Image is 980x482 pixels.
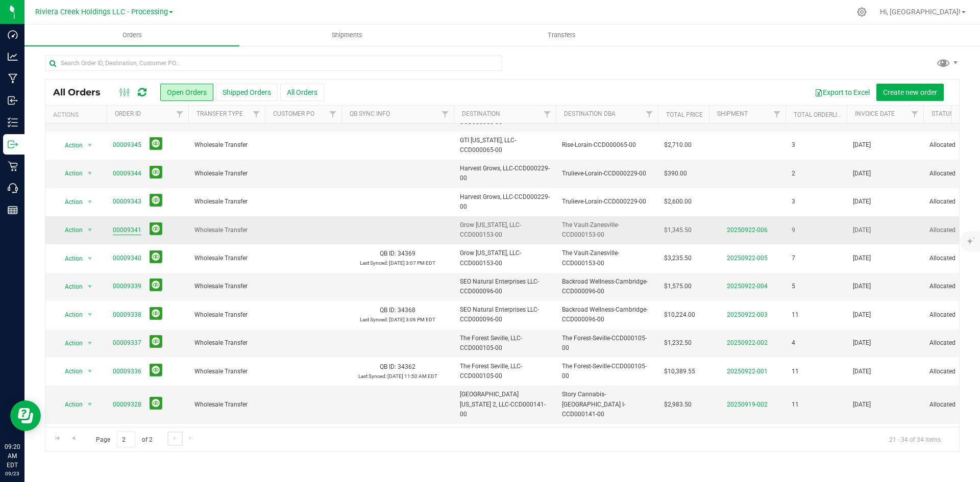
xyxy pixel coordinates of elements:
span: $2,983.50 [664,400,692,410]
span: $2,600.00 [664,197,692,207]
span: 21 - 34 of 34 items [881,432,949,447]
input: Search Order ID, Destination, Customer PO... [45,56,502,71]
span: Backroad Wellness-Cambridge-CCD000096-00 [562,277,652,296]
span: [DATE] [853,140,871,150]
span: $10,389.55 [664,367,695,376]
a: Filter [769,106,786,123]
span: Backroad Wellness-Cambridge-CCD000096-00 [562,305,652,324]
span: QB ID: [380,250,396,257]
input: 2 [117,432,135,447]
a: Status [932,110,953,117]
span: select [84,364,96,378]
a: Filter [539,106,556,123]
span: QB ID: [380,307,396,314]
span: All Orders [53,87,111,98]
a: Customer PO [273,110,314,117]
a: Total Price [666,111,703,118]
a: Go to the previous page [66,432,81,445]
span: [DATE] [853,169,871,179]
span: [DATE] [853,310,871,320]
a: Total Orderlines [794,111,849,118]
button: Open Orders [160,84,213,101]
a: Go to the first page [50,432,65,445]
span: Wholesale Transfer [194,400,259,410]
span: Action [56,308,83,322]
span: select [84,280,96,294]
a: Destination DBA [564,110,616,117]
inline-svg: Retail [8,161,18,171]
a: Orders [24,24,239,46]
a: 00009339 [113,282,141,291]
span: Story Cannabis-[GEOGRAPHIC_DATA] I-CCD000141-00 [562,390,652,419]
span: 7 [792,253,795,263]
span: SEO Natural Enterprises LLC-CCD000096-00 [460,305,550,324]
span: Wholesale Transfer [194,169,259,179]
span: $1,575.00 [664,282,692,291]
p: 09/23 [5,470,20,477]
span: [DATE] [853,253,871,263]
span: 34368 [398,307,415,314]
a: 00009344 [113,169,141,179]
span: Wholesale Transfer [194,253,259,263]
button: Create new order [876,84,944,101]
span: [DATE] [853,197,871,207]
span: GTI [US_STATE], LLC-CCD000065-00 [460,136,550,155]
a: 00009340 [113,253,141,263]
span: Trulieve-Lorain-CCD000229-00 [562,169,652,179]
a: 00009336 [113,367,141,376]
span: 34369 [398,250,415,257]
span: Hi, [GEOGRAPHIC_DATA]! [880,8,961,16]
button: Export to Excel [808,84,876,101]
span: Riviera Creek Holdings LLC - Processing [35,8,168,16]
span: 4 [792,338,795,348]
p: 09:20 AM EDT [5,442,20,470]
div: Actions [53,111,103,118]
span: select [84,166,96,181]
a: Invoice Date [855,110,895,117]
span: Wholesale Transfer [194,367,259,376]
span: Last Synced: [360,317,388,322]
a: 20250922-002 [727,339,768,346]
span: [DATE] [853,338,871,348]
a: Filter [437,106,454,123]
inline-svg: Manufacturing [8,73,18,84]
inline-svg: Reports [8,205,18,215]
span: Transfers [534,31,590,40]
span: Action [56,195,83,209]
span: [DATE] [853,367,871,376]
inline-svg: Analytics [8,52,18,62]
span: [DATE] [853,225,871,235]
a: 20250919-002 [727,401,768,408]
span: 11 [792,367,799,376]
span: select [84,138,96,153]
span: [DATE] [853,282,871,291]
span: select [84,223,96,237]
span: select [84,336,96,350]
span: The Forest Seville, LLC-CCD000105-00 [460,362,550,381]
a: Transfer Type [197,110,243,117]
span: Grow [US_STATE], LLC-CCD000153-00 [460,248,550,268]
inline-svg: Inbound [8,95,18,106]
span: [DATE] 3:06 PM EDT [389,317,435,322]
span: Action [56,223,83,237]
a: QB Sync Info [350,110,390,117]
a: Shipment [717,110,748,117]
span: Wholesale Transfer [194,338,259,348]
span: 3 [792,197,795,207]
span: Action [56,364,83,378]
span: Create new order [883,88,937,96]
span: select [84,308,96,322]
a: Filter [171,106,188,123]
span: Action [56,336,83,350]
a: 00009338 [113,310,141,320]
inline-svg: Call Center [8,183,18,193]
span: Action [56,138,83,153]
span: $10,224.00 [664,310,695,320]
span: 34362 [398,363,415,370]
a: 00009337 [113,338,141,348]
span: $1,232.50 [664,338,692,348]
a: Filter [248,106,265,123]
span: Wholesale Transfer [194,282,259,291]
span: Orders [109,31,156,40]
a: Filter [641,106,658,123]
